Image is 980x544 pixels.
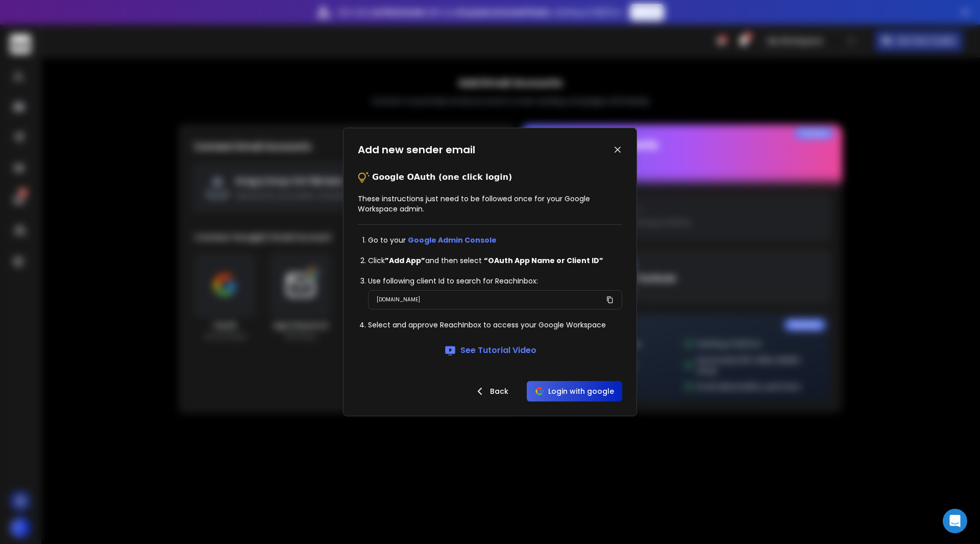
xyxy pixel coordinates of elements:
[368,235,622,245] li: Go to your
[358,194,622,214] p: These instructions just need to be followed once for your Google Workspace admin.
[408,235,497,245] a: Google Admin Console
[358,171,370,183] img: tips
[368,255,622,266] li: Click and then select
[444,344,536,357] a: See Tutorial Video
[358,143,475,157] h1: Add new sender email
[943,509,967,533] div: Open Intercom Messenger
[368,276,622,286] li: Use following client Id to search for ReachInbox:
[372,171,512,183] p: Google OAuth (one click login)
[385,255,425,266] strong: ”Add App”
[377,295,420,305] p: [DOMAIN_NAME]
[465,381,517,401] button: Back
[527,381,622,401] button: Login with google
[368,320,622,330] li: Select and approve ReachInbox to access your Google Workspace
[484,255,603,266] strong: “OAuth App Name or Client ID”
